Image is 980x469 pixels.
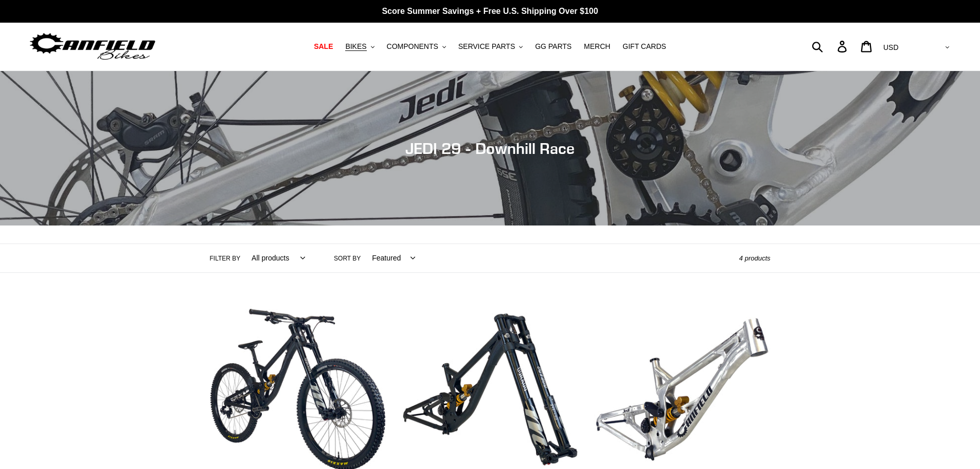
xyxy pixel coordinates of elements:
span: SERVICE PARTS [458,42,515,51]
label: Filter by [210,254,241,263]
a: SALE [309,40,338,54]
label: Sort by [334,254,361,263]
button: COMPONENTS [382,40,451,54]
a: GIFT CARDS [617,40,671,54]
span: MERCH [584,42,610,51]
span: COMPONENTS [387,42,438,51]
button: SERVICE PARTS [453,40,528,54]
input: Search [817,35,844,58]
span: GG PARTS [535,42,572,51]
span: SALE [314,42,333,51]
span: JEDI 29 - Downhill Race [405,139,575,158]
span: 4 products [739,254,771,262]
button: BIKES [340,40,379,54]
a: MERCH [579,40,615,54]
img: Canfield Bikes [28,30,157,63]
a: GG PARTS [530,40,577,54]
span: BIKES [345,42,366,51]
span: GIFT CARDS [622,42,666,51]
